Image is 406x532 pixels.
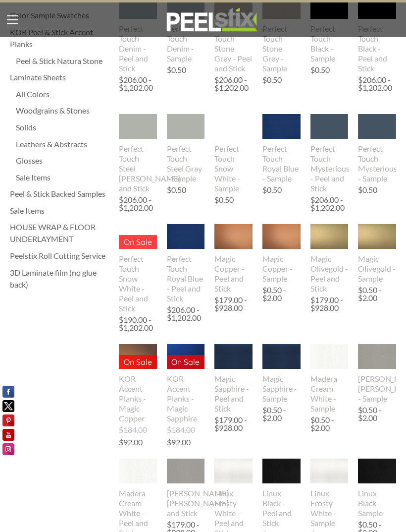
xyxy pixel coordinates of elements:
[262,223,301,250] img: s832171791223022656_p952_i1_w2100.png
[10,250,109,262] a: Peelstix Roll Cutting Service
[358,76,394,92] div: $206.00 - $1,202.00
[16,155,109,167] a: Glosses
[262,344,301,404] a: Magic Sapphire - Sample
[16,55,109,67] a: Peel & Stick Natura Stone
[310,374,349,414] div: Madera Cream White - Sample
[358,332,396,381] img: s832171791223022656_p859_i1_w1700.jpeg
[119,235,157,249] p: On Sale
[10,221,109,245] a: HOUSE WRAP & FLOOR UNDERLAYMENT
[16,88,109,100] a: All Colors
[167,186,186,194] div: $0.50
[262,344,301,369] img: s832171791223022656_p378_i1_w400.jpeg
[358,186,377,194] div: $0.50
[310,296,346,312] div: $179.00 - $928.00
[358,102,396,152] img: s832171791223022656_p850_i1_w712.png
[119,344,157,424] a: On Sale KOR Accent Planks - Magic Copper
[358,374,396,404] div: [PERSON_NAME] [PERSON_NAME] - Sample
[167,344,205,424] a: On Sale KOR Accent Planks - Magic Sapphire
[119,114,157,194] a: Perfect Touch Steel [PERSON_NAME] and Stick
[358,488,396,518] div: Linux Black - Sample
[214,224,253,294] a: Magic Copper - Peel and Stick
[310,102,349,152] img: s832171791223022656_p851_i1_w712.png
[214,196,234,204] div: $0.50
[358,254,396,284] div: Magic Olivegold - Sample
[119,196,154,212] div: $206.00 - $1,202.00
[10,267,109,291] a: 3D Laminate film (no glue back)
[262,406,298,422] div: $0.50 - $2.00
[167,438,191,446] div: $92.00
[167,355,205,369] p: On Sale
[358,114,396,184] a: Perfect Touch Mysterious - Sample
[310,416,346,432] div: $0.50 - $2.00
[119,316,157,332] div: $190.00 - $1,202.00
[310,66,330,74] div: $0.50
[119,254,157,313] div: Perfect Touch Snow White - Peel and Stick
[167,306,203,322] div: $206.00 - $1,202.00
[310,344,349,414] a: Madera Cream White - Sample
[262,76,282,84] div: $0.50
[10,205,109,217] div: Sale Items
[16,138,109,150] a: Leathers & Abstracts
[262,114,301,139] img: s832171791223022656_p873_i1_w2048.jpeg
[167,488,205,518] div: [PERSON_NAME] [PERSON_NAME] and Stick
[310,114,349,194] a: Perfect Touch Mysterious - Peel and Stick
[358,406,394,422] div: $0.50 - $2.00
[358,286,394,302] div: $0.50 - $2.00
[119,344,157,369] img: s832171791223022656_p915_i4_w2048.jpeg
[167,224,205,304] a: Perfect Touch Royal Blue - Peel and Stick
[119,355,157,369] p: On Sale
[119,447,157,495] img: s832171791223022656_p771_i3_w9072.jpeg
[167,459,205,519] a: [PERSON_NAME] [PERSON_NAME] and Stick
[310,488,349,528] div: Linux Frosty White - Sample
[167,66,186,74] div: $0.50
[167,102,205,151] img: s832171791223022656_p879_i1_w2550.png
[10,71,109,83] a: Laminate Sheets
[167,24,205,63] div: Perfect Touch Denim - Sample
[119,224,157,314] a: On Sale Perfect Touch Snow White - Peel and Stick
[262,374,301,404] div: Magic Sapphire - Sample
[119,24,157,73] div: Perfect Touch Denim - Peel and Stick
[358,24,396,73] div: Perfect Touch Black - Peel and Stick
[214,144,253,193] div: Perfect Touch Snow White - Sample
[310,196,346,212] div: $206.00 - $1,202.00
[262,459,301,529] a: Linux Black - Peel and Stick
[167,426,195,434] div: $184.00
[214,416,250,432] div: $179.00 - $928.00
[310,459,349,484] img: s832171791223022656_p377_i1_w400.jpeg
[262,114,301,184] a: Perfect Touch Royal Blue - Sample
[214,459,253,484] img: s832171791223022656_p523_i1_w400.jpeg
[262,224,301,284] a: Magic Copper - Sample
[358,344,396,404] a: [PERSON_NAME] [PERSON_NAME] - Sample
[16,105,109,117] a: Woodgrains & Stones
[358,223,396,250] img: s832171791223022656_p950_i1_w2100.png
[310,459,349,529] a: Linux Frosty White - Sample
[10,26,109,50] a: KOR Peel & Stick Accent Planks
[214,114,253,194] a: Perfect Touch Snow White - Sample
[119,102,157,151] img: s832171791223022656_p880_i1_w2550.png
[214,254,253,294] div: Magic Copper - Peel and Stick
[262,488,301,528] div: Linux Black - Peel and Stick
[262,186,282,194] div: $0.50
[16,172,109,183] div: Sale Items
[16,121,109,133] div: Solids
[214,296,250,312] div: $179.00 - $928.00
[214,344,253,369] img: s832171791223022656_p524_i1_w400.jpeg
[164,7,259,32] img: REFACE SUPPLIES
[214,76,250,92] div: $206.00 - $1,202.00
[214,114,253,139] img: s832171791223022656_p874_i1_w2048.jpeg
[262,254,301,284] div: Magic Copper - Sample
[358,144,396,183] div: Perfect Touch Mysterious - Sample
[310,223,349,250] img: s832171791223022656_p951_i1_w2100.png
[262,144,301,183] div: Perfect Touch Royal Blue - Sample
[119,76,154,92] div: $206.00 - $1,202.00
[310,333,349,381] img: s832171791223022656_p872_i1_w9072.jpeg
[358,459,396,484] img: s832171791223022656_p376_i1_w400.jpeg
[167,447,205,496] img: s832171791223022656_p572_i2_w640.jpeg
[214,374,253,414] div: Magic Sapphire - Peel and Stick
